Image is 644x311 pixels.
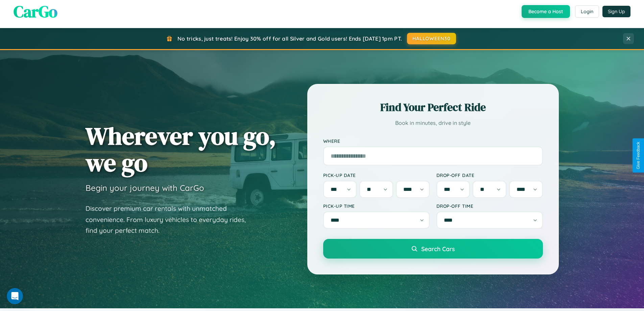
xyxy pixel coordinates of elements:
button: Login [575,5,599,18]
iframe: Intercom live chat [7,288,23,304]
label: Where [323,138,543,144]
button: Sign Up [602,6,630,17]
h1: Wherever you go, we go [86,123,276,176]
p: Discover premium car rentals with unmatched convenience. From luxury vehicles to everyday rides, ... [86,203,255,236]
button: Become a Host [522,5,570,18]
span: No tricks, just treats! Enjoy 30% off for all Silver and Gold users! Ends [DATE] 1pm PT. [177,35,402,42]
button: HALLOWEEN30 [407,33,456,44]
label: Drop-off Date [436,172,543,178]
span: CarGo [14,0,57,23]
p: Book in minutes, drive in style [323,118,543,128]
h2: Find Your Perfect Ride [323,100,543,115]
button: Search Cars [323,239,543,259]
div: Give Feedback [636,142,641,169]
label: Pick-up Date [323,172,430,178]
label: Pick-up Time [323,203,430,209]
label: Drop-off Time [436,203,543,209]
span: Search Cars [421,245,455,252]
h3: Begin your journey with CarGo [86,183,204,193]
